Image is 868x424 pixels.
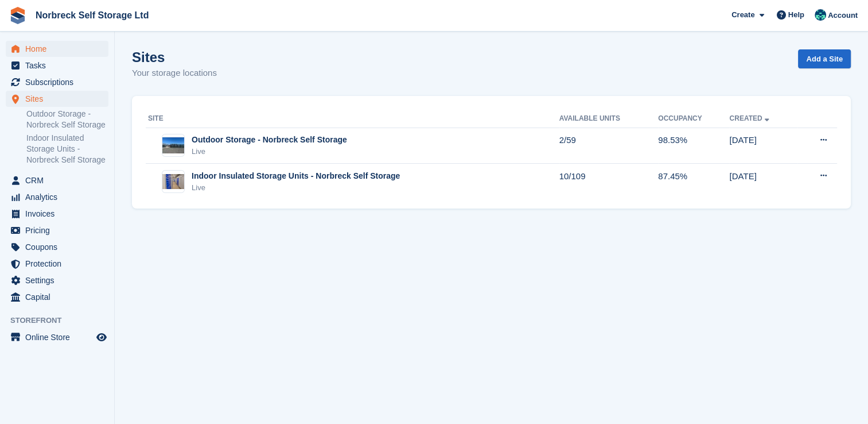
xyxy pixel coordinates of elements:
a: menu [6,189,108,205]
span: CRM [25,172,94,188]
a: Created [729,114,771,122]
a: menu [6,91,108,107]
span: Account [828,10,858,21]
span: Protection [25,256,94,272]
th: Available Units [559,110,659,128]
img: Image of Outdoor Storage - Norbreck Self Storage site [162,137,184,154]
span: Online Store [25,329,94,345]
img: stora-icon-8386f47178a22dfd0bd8f6a31ec36ba5ce8667c1dd55bd0f319d3a0aa187defe.svg [9,7,26,24]
th: Occupancy [658,110,729,128]
span: Storefront [10,315,114,326]
span: Analytics [25,189,94,205]
a: menu [6,222,108,238]
a: Norbreck Self Storage Ltd [31,6,153,25]
div: Live [192,146,347,157]
span: Subscriptions [25,74,94,90]
a: menu [6,329,108,345]
span: Pricing [25,222,94,238]
a: menu [6,289,108,305]
a: Add a Site [798,49,851,68]
td: [DATE] [729,128,797,164]
img: Sally King [815,9,826,21]
a: menu [6,239,108,255]
span: Home [25,41,94,57]
a: menu [6,57,108,74]
div: Indoor Insulated Storage Units - Norbreck Self Storage [192,170,400,182]
a: Preview store [95,330,108,344]
div: Live [192,182,400,194]
a: menu [6,41,108,57]
a: menu [6,172,108,188]
div: Outdoor Storage - Norbreck Self Storage [192,134,347,146]
td: 87.45% [658,164,729,199]
a: Indoor Insulated Storage Units - Norbreck Self Storage [26,133,108,165]
span: Sites [25,91,94,107]
td: [DATE] [729,164,797,199]
td: 2/59 [559,128,659,164]
a: menu [6,74,108,90]
p: Your storage locations [132,67,217,80]
a: menu [6,256,108,272]
span: Capital [25,289,94,305]
span: Tasks [25,57,94,74]
a: menu [6,206,108,222]
h1: Sites [132,49,217,65]
td: 10/109 [559,164,659,199]
span: Coupons [25,239,94,255]
img: Image of Indoor Insulated Storage Units - Norbreck Self Storage site [162,174,184,189]
td: 98.53% [658,128,729,164]
span: Invoices [25,206,94,222]
span: Settings [25,272,94,288]
a: menu [6,272,108,288]
th: Site [146,110,559,128]
span: Help [788,9,804,21]
span: Create [731,9,754,21]
a: Outdoor Storage - Norbreck Self Storage [26,109,108,130]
